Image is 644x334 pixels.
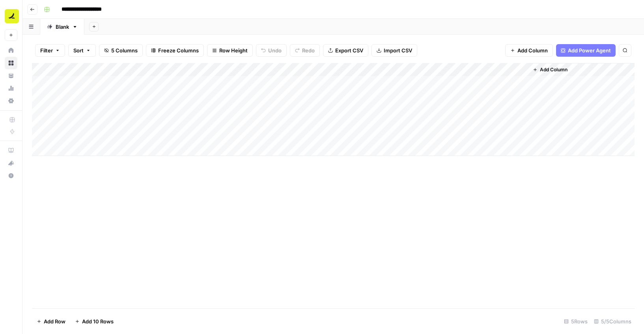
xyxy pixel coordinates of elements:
[5,82,17,95] a: Usage
[371,44,417,57] button: Import CSV
[556,44,616,57] button: Add Power Agent
[517,46,548,54] span: Add Column
[70,315,118,328] button: Add 10 Rows
[323,44,368,57] button: Export CSV
[5,44,17,57] a: Home
[68,44,96,57] button: Sort
[207,44,253,57] button: Row Height
[256,44,287,57] button: Undo
[56,23,69,31] div: Blank
[158,46,199,54] span: Freeze Columns
[540,66,567,73] span: Add Column
[335,46,363,54] span: Export CSV
[5,69,17,82] a: Your Data
[268,46,282,54] span: Undo
[591,315,635,328] div: 5/5 Columns
[5,169,17,182] button: Help + Support
[5,144,17,157] a: AirOps Academy
[302,46,315,54] span: Redo
[32,315,70,328] button: Add Row
[530,65,571,75] button: Add Column
[73,46,84,54] span: Sort
[82,317,114,325] span: Add 10 Rows
[5,9,19,23] img: Ramp Logo
[111,46,138,54] span: 5 Columns
[5,6,17,26] button: Workspace: Ramp
[5,157,17,169] button: What's new?
[44,317,65,325] span: Add Row
[99,44,143,57] button: 5 Columns
[290,44,320,57] button: Redo
[5,57,17,69] a: Browse
[35,44,65,57] button: Filter
[384,46,412,54] span: Import CSV
[40,46,53,54] span: Filter
[219,46,248,54] span: Row Height
[561,315,591,328] div: 5 Rows
[146,44,204,57] button: Freeze Columns
[5,95,17,107] a: Settings
[5,157,17,169] div: What's new?
[568,46,611,54] span: Add Power Agent
[505,44,553,57] button: Add Column
[40,19,84,35] a: Blank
